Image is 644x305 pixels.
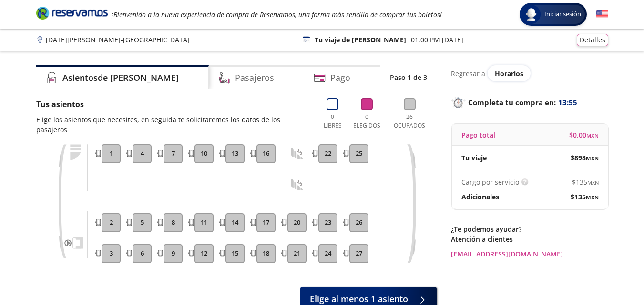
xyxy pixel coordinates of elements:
[349,213,368,232] button: 26
[330,71,350,84] h4: Pago
[349,244,368,263] button: 27
[451,249,608,259] a: [EMAIL_ADDRESS][DOMAIN_NAME]
[133,144,152,163] button: 4
[235,71,274,84] h4: Pasajeros
[36,6,108,20] i: Brand Logo
[256,213,276,232] button: 17
[451,96,608,109] p: Completa tu compra en :
[36,115,312,135] p: Elige los asientos que necesites, en seguida te solicitaremos los datos de los pasajeros
[577,34,608,46] button: Detalles
[541,10,585,19] span: Iniciar sesión
[318,213,337,232] button: 23
[587,179,599,186] small: MXN
[315,35,406,45] p: Tu viaje de [PERSON_NAME]
[318,244,337,263] button: 24
[256,144,276,163] button: 16
[461,177,519,187] p: Cargo por servicio
[571,153,599,163] span: $ 898
[321,113,344,130] p: 0 Libres
[569,130,599,140] span: $ 0.00
[62,71,179,84] h4: Asientos de [PERSON_NAME]
[461,130,495,140] p: Pago total
[571,192,599,202] span: $ 135
[349,144,368,163] button: 25
[287,213,307,232] button: 20
[225,144,245,163] button: 13
[390,72,427,82] p: Paso 1 de 3
[461,153,487,163] p: Tu viaje
[451,224,608,234] p: ¿Te podemos ayudar?
[287,244,307,263] button: 21
[133,244,152,263] button: 6
[586,132,599,139] small: MXN
[390,113,429,130] p: 26 Ocupados
[194,213,214,232] button: 11
[225,244,245,263] button: 15
[36,6,108,23] a: Brand Logo
[194,144,214,163] button: 10
[36,98,312,110] p: Tus asientos
[102,144,121,163] button: 1
[133,213,152,232] button: 5
[164,144,183,163] button: 7
[102,244,121,263] button: 3
[586,155,599,162] small: MXN
[194,244,214,263] button: 12
[318,144,337,163] button: 22
[112,10,442,19] em: ¡Bienvenido a la nueva experiencia de compra de Reservamos, una forma más sencilla de comprar tus...
[164,213,183,232] button: 8
[586,194,599,201] small: MXN
[451,65,608,81] div: Regresar a ver horarios
[256,244,276,263] button: 18
[451,69,485,79] p: Regresar a
[558,97,577,108] span: 13:55
[225,213,245,232] button: 14
[451,234,608,244] p: Atención a clientes
[495,69,523,78] span: Horarios
[596,9,608,20] button: English
[351,113,383,130] p: 0 Elegidos
[461,192,499,202] p: Adicionales
[46,35,190,45] p: [DATE][PERSON_NAME] - [GEOGRAPHIC_DATA]
[164,244,183,263] button: 9
[411,35,463,45] p: 01:00 PM [DATE]
[572,177,599,187] span: $ 135
[102,213,121,232] button: 2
